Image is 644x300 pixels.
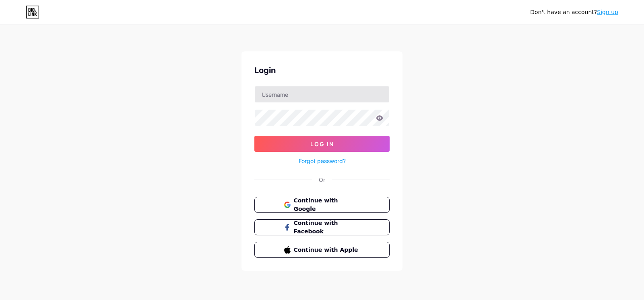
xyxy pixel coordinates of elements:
[254,242,390,258] button: Continue with Apple
[254,197,390,213] button: Continue with Google
[319,176,325,184] div: Or
[254,64,390,76] div: Login
[530,8,618,16] div: Don't have an account?
[299,157,346,165] a: Forgot password?
[255,86,389,102] input: Username
[310,141,334,147] span: Log In
[294,246,360,254] span: Continue with Apple
[294,196,360,213] span: Continue with Google
[294,219,360,236] span: Continue with Facebook
[254,219,390,235] button: Continue with Facebook
[597,9,618,15] a: Sign up
[254,136,390,152] button: Log In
